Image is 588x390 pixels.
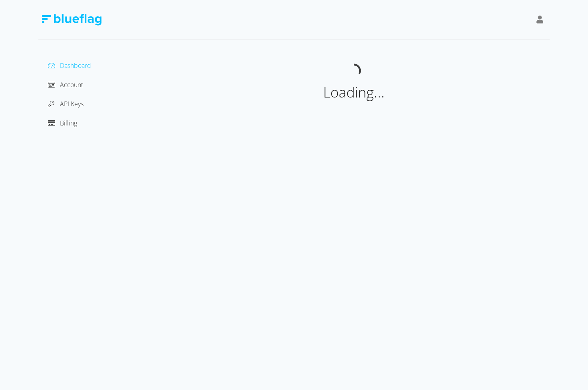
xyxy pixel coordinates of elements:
img: Blue Flag Logo [42,14,101,26]
a: Account [48,80,83,89]
span: Account [60,80,83,89]
span: Billing [60,119,77,127]
a: Billing [48,119,77,127]
a: Dashboard [48,61,91,70]
a: API Keys [48,99,83,108]
span: Loading... [323,82,385,102]
span: API Keys [60,99,83,108]
span: Dashboard [60,61,91,70]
